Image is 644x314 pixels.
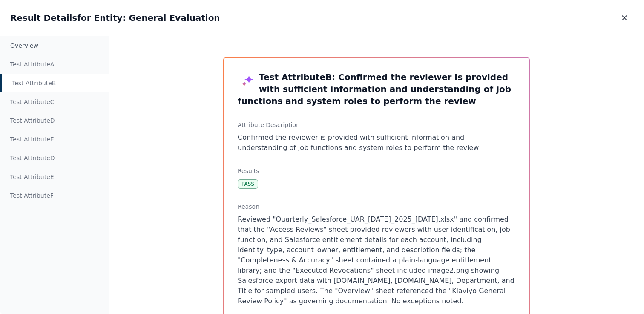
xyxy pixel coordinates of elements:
h3: Results [238,167,515,175]
div: Pass [238,179,258,189]
h3: Attribute Description [238,121,515,129]
h2: Result Details for Entity: General Evaluation [10,12,220,24]
h3: Reason [238,202,515,211]
p: Confirmed the reviewer is provided with sufficient information and understanding of job functions... [238,133,515,153]
h3: Test Attribute B : Confirmed the reviewer is provided with sufficient information and understandi... [238,71,515,107]
p: Reviewed "Quarterly_Salesforce_UAR_[DATE]_2025_[DATE].xlsx" and confirmed that the "Access Review... [238,214,515,306]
